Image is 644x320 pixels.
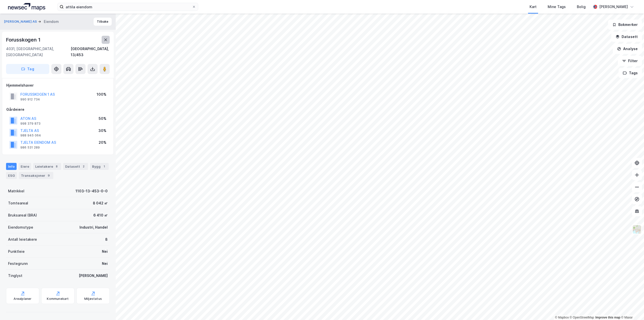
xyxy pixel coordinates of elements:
div: [PERSON_NAME] [599,4,628,10]
div: Nei [102,261,108,267]
button: Filter [618,56,642,66]
button: Tag [6,64,49,74]
div: 990 912 734 [20,97,40,101]
div: Bygg [90,163,109,170]
div: Hjemmelshaver [6,82,109,88]
div: [PERSON_NAME] [79,273,108,279]
a: Mapbox [555,316,569,319]
div: [GEOGRAPHIC_DATA], 13/453 [71,46,110,58]
div: Industri, Handel [79,224,108,230]
div: 8 [54,164,59,169]
img: logo.a4113a55bc3d86da70a041830d287a7e.svg [8,3,45,11]
div: 20% [99,139,106,146]
input: Søk på adresse, matrikkel, gårdeiere, leietakere eller personer [64,3,192,11]
div: Kontrollprogram for chat [619,296,644,320]
div: 988 945 064 [20,133,41,137]
div: Transaksjoner [19,172,53,179]
div: 6 410 ㎡ [93,212,108,218]
div: Nei [102,248,108,255]
div: Punktleie [8,248,25,255]
div: Eiendomstype [8,224,33,230]
div: 998 379 873 [20,122,41,126]
div: 100% [97,91,106,97]
div: 50% [99,116,106,122]
div: 4031, [GEOGRAPHIC_DATA], [GEOGRAPHIC_DATA] [6,46,71,58]
button: Datasett [611,32,642,42]
div: Antall leietakere [8,236,37,242]
button: Bokmerker [608,20,642,30]
div: Info [6,163,17,170]
div: 8 [105,236,108,242]
div: Datasett [63,163,88,170]
a: Improve this map [595,316,620,319]
div: Kommunekart [47,297,69,301]
div: 986 531 289 [20,146,40,150]
div: Tomteareal [8,200,28,206]
div: Leietakere [33,163,61,170]
div: Eiendom [44,19,59,25]
div: 30% [98,128,106,134]
div: Miljøstatus [84,297,102,301]
button: [PERSON_NAME] AS [4,19,38,24]
iframe: Chat Widget [619,296,644,320]
div: ESG [6,172,17,179]
div: Bolig [577,4,586,10]
div: Matrikkel [8,188,24,194]
div: 9 [46,173,51,178]
div: Tinglyst [8,273,22,279]
button: Tilbake [94,18,112,26]
div: 2 [81,164,86,169]
div: Festegrunn [8,261,28,267]
button: Tags [619,68,642,78]
img: Z [632,225,642,234]
div: Kart [530,4,537,10]
div: Arealplaner [14,297,31,301]
div: Forusskogen 1 [6,36,41,44]
button: Analyse [613,44,642,54]
a: OpenStreetMap [570,316,594,319]
div: 1 [102,164,107,169]
div: Eiere [19,163,31,170]
div: Mine Tags [548,4,566,10]
div: Gårdeiere [6,106,109,113]
div: 1103-13-453-0-0 [75,188,108,194]
div: 8 042 ㎡ [93,200,108,206]
div: Bruksareal (BRA) [8,212,37,218]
